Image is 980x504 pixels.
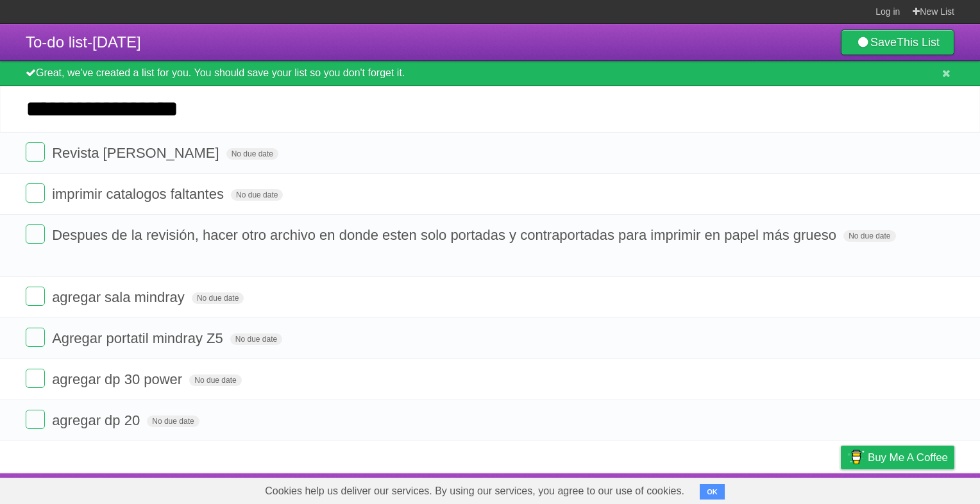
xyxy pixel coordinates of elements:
[700,484,725,500] button: OK
[147,416,199,427] span: No due date
[876,328,900,349] label: Star task
[26,328,45,347] label: Done
[26,33,141,51] span: To-do list-[DATE]
[26,183,45,203] label: Done
[26,369,45,388] label: Done
[876,287,900,308] label: Star task
[841,29,954,55] a: SaveThis List
[52,330,226,346] span: Agregar portatil mindray Z5
[52,371,185,387] span: agregar dp 30 power
[26,287,45,306] label: Done
[52,227,840,243] span: Despues de la revisión, hacer otro archivo en donde esten solo portadas y contraportadas para imp...
[876,142,900,164] label: Star task
[52,186,227,202] span: imprimir catalogos faltantes
[843,230,895,242] span: No due date
[670,476,697,501] a: About
[841,446,954,469] a: Buy me a coffee
[897,36,940,49] b: This List
[192,292,244,304] span: No due date
[713,476,765,501] a: Developers
[52,289,188,305] span: agregar sala mindray
[252,478,697,504] span: Cookies help us deliver our services. By using our services, you agree to our use of cookies.
[876,246,900,267] label: Star task
[847,446,865,468] img: Buy me a coffee
[189,374,241,386] span: No due date
[781,476,809,501] a: Terms
[824,476,857,501] a: Privacy
[52,145,222,161] span: Revista [PERSON_NAME]
[876,410,900,431] label: Star task
[52,412,143,428] span: agregar dp 20
[876,183,900,205] label: Star task
[876,369,900,390] label: Star task
[26,142,45,162] label: Done
[230,333,282,345] span: No due date
[26,410,45,429] label: Done
[874,476,954,501] a: Suggest a feature
[231,189,283,201] span: No due date
[226,148,278,160] span: No due date
[868,446,948,469] span: Buy me a coffee
[26,224,45,244] label: Done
